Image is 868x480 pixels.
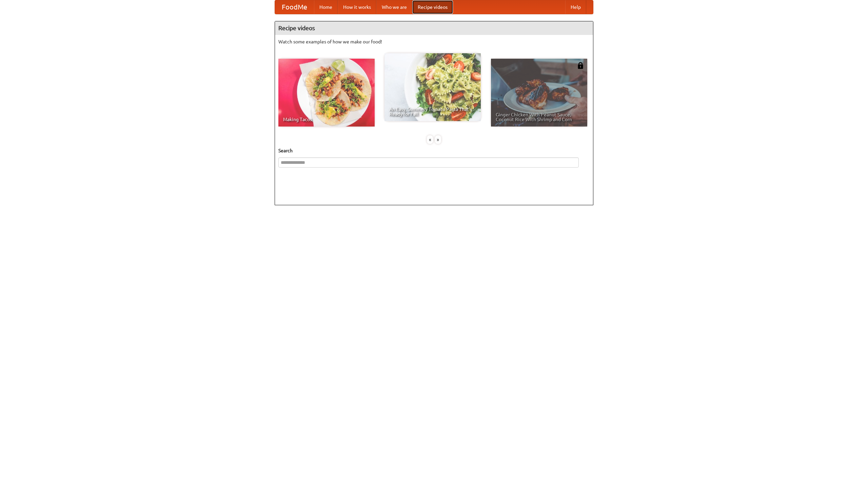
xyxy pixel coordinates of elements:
h5: Search [278,147,590,154]
a: Home [314,0,338,14]
p: Watch some examples of how we make our food! [278,38,590,45]
span: Making Tacos [283,117,370,122]
img: 483408.png [577,62,584,69]
a: Recipe videos [412,0,453,14]
div: » [435,135,441,144]
a: Who we are [376,0,412,14]
a: FoodMe [275,0,314,14]
a: An Easy, Summery Tomato Pasta That's Ready for Fall [384,53,481,121]
a: Help [565,0,586,14]
span: An Easy, Summery Tomato Pasta That's Ready for Fall [389,107,476,116]
a: Making Tacos [278,59,375,127]
h4: Recipe videos [275,21,593,35]
a: How it works [338,0,376,14]
div: « [427,135,433,144]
